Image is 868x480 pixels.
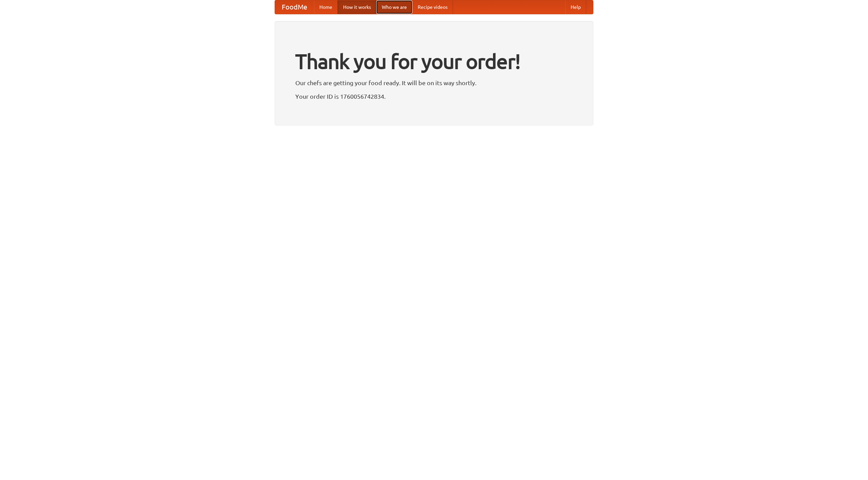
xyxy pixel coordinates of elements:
[565,0,586,14] a: Help
[295,78,573,88] p: Our chefs are getting your food ready. It will be on its way shortly.
[314,0,338,14] a: Home
[275,0,314,14] a: FoodMe
[295,91,573,101] p: Your order ID is 1760056742834.
[295,45,573,78] h1: Thank you for your order!
[338,0,376,14] a: How it works
[412,0,453,14] a: Recipe videos
[376,0,412,14] a: Who we are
